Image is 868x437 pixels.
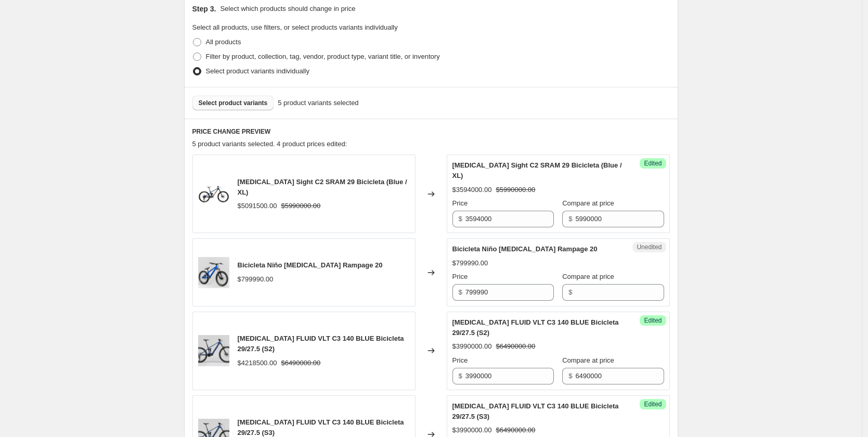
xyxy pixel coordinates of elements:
[459,288,462,296] span: $
[568,215,572,223] span: $
[452,161,622,179] span: [MEDICAL_DATA] Sight C2 SRAM 29 Bicicleta (Blue / XL)
[562,356,614,364] span: Compare at price
[452,245,598,253] span: Bicicleta Niño [MEDICAL_DATA] Rampage 20
[452,341,492,352] div: $3990000.00
[459,215,462,223] span: $
[206,53,440,60] span: Filter by product, collection, tag, vendor, product type, variant title, or inventory
[452,199,468,207] span: Price
[198,335,229,366] img: open-uri20250402-4705-1ux3cmz_671x447_259c8311-3bab-44ee-829c-5df80d4a1926_80x.webp
[198,178,229,210] img: 2022_sight_c2_sram_blue_orange_main-full_webp20230116-6085-v9xqfj_695x695_814825f0-b255-45d7-9d06...
[220,4,355,14] p: Select which products should change in price
[198,257,229,288] img: my25-rampage-s20-radiant-blue-quarter-view-xl_80x.webp
[452,318,619,337] span: [MEDICAL_DATA] FLUID VLT C3 140 BLUE Bicicleta 29/27.5 (S2)
[568,372,572,380] span: $
[192,140,347,148] span: 5 product variants selected. 4 product prices edited:
[281,358,320,368] strike: $6490000.00
[496,341,535,352] strike: $6490000.00
[459,372,462,380] span: $
[238,274,274,285] div: $799990.00
[496,185,535,195] strike: $5990000.00
[452,258,488,268] div: $799990.00
[562,273,614,280] span: Compare at price
[278,98,358,108] span: 5 product variants selected
[644,159,662,168] span: Edited
[644,400,662,408] span: Edited
[452,273,468,280] span: Price
[206,67,309,75] span: Select product variants individually
[238,261,383,269] span: Bicicleta Niño [MEDICAL_DATA] Rampage 20
[496,425,535,435] strike: $6490000.00
[238,201,277,211] div: $5091500.00
[637,243,662,251] span: Unedited
[238,178,407,196] span: [MEDICAL_DATA] Sight C2 SRAM 29 Bicicleta (Blue / XL)
[238,418,404,436] span: [MEDICAL_DATA] FLUID VLT C3 140 BLUE Bicicleta 29/27.5 (S3)
[199,99,268,107] span: Select product variants
[644,316,662,325] span: Edited
[452,185,492,195] div: $3594000.00
[452,425,492,435] div: $3990000.00
[452,356,468,364] span: Price
[192,127,670,136] h6: PRICE CHANGE PREVIEW
[206,38,241,46] span: All products
[192,23,398,31] span: Select all products, use filters, or select products variants individually
[281,201,320,211] strike: $5990000.00
[452,402,619,420] span: [MEDICAL_DATA] FLUID VLT C3 140 BLUE Bicicleta 29/27.5 (S3)
[238,358,277,368] div: $4218500.00
[568,288,572,296] span: $
[192,4,216,14] h2: Step 3.
[192,96,274,110] button: Select product variants
[562,199,614,207] span: Compare at price
[238,335,404,353] span: [MEDICAL_DATA] FLUID VLT C3 140 BLUE Bicicleta 29/27.5 (S2)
